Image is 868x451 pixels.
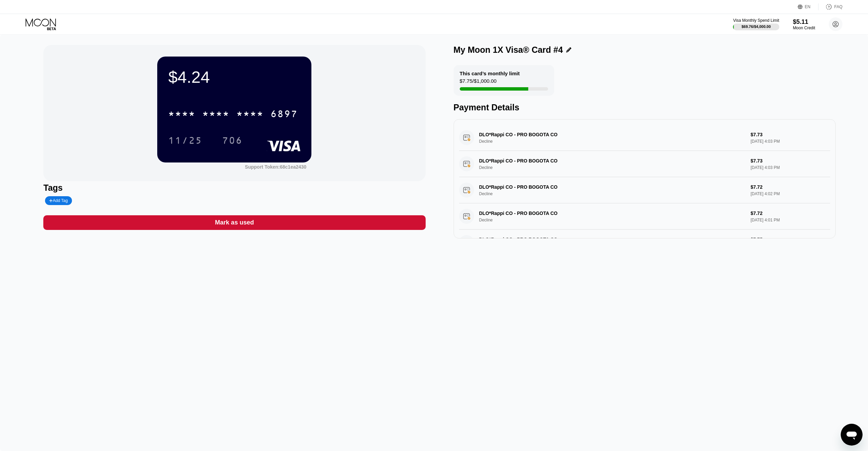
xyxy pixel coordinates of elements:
div: 11/25 [168,136,202,147]
div: Support Token:68c1ea2430 [245,164,306,170]
div: Moon Credit [793,26,815,30]
div: Tags [43,183,425,193]
div: $5.11Moon Credit [793,18,815,30]
div: $69.76 / $4,000.00 [741,25,771,29]
div: Add Tag [45,196,72,205]
div: 11/25 [163,132,207,149]
div: This card’s monthly limit [460,71,520,76]
div: Payment Details [454,103,836,112]
div: FAQ [819,3,842,10]
div: EN [805,4,811,9]
div: Mark as used [215,219,254,227]
div: FAQ [834,4,842,9]
div: Visa Monthly Spend Limit$69.76/$4,000.00 [733,18,779,30]
div: $7.75 / $1,000.00 [460,78,497,87]
div: 706 [222,136,242,147]
div: 6897 [270,109,298,120]
div: 706 [217,132,248,149]
div: Add Tag [49,198,68,203]
div: $5.11 [793,18,815,26]
div: Support Token: 68c1ea2430 [245,164,306,170]
div: EN [798,3,819,10]
div: Mark as used [43,215,425,230]
div: $4.24 [168,67,300,87]
div: My Moon 1X Visa® Card #4 [454,45,563,55]
div: Visa Monthly Spend Limit [733,18,779,23]
iframe: Кнопка запуска окна обмена сообщениями [841,424,863,446]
